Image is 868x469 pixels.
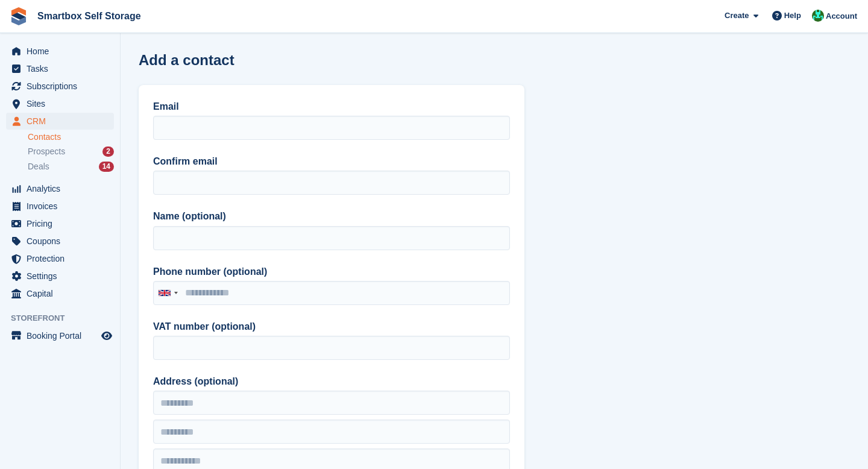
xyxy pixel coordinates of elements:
[154,282,181,304] div: United Kingdom: +44
[27,78,99,95] span: Subscriptions
[28,160,114,173] a: Deals 14
[28,146,65,157] span: Prospects
[6,268,114,285] a: menu
[153,319,510,334] label: VAT number (optional)
[102,146,114,157] div: 2
[27,215,99,232] span: Pricing
[28,131,114,143] a: Contacts
[826,10,857,22] span: Account
[812,10,824,22] img: Elinor Shepherd
[28,145,114,158] a: Prospects 2
[27,250,99,267] span: Protection
[153,209,510,224] label: Name (optional)
[27,327,99,344] span: Booking Portal
[6,60,114,77] a: menu
[784,10,801,22] span: Help
[27,180,99,197] span: Analytics
[6,180,114,197] a: menu
[6,327,114,344] a: menu
[27,95,99,112] span: Sites
[6,233,114,250] a: menu
[27,60,99,77] span: Tasks
[6,250,114,267] a: menu
[6,95,114,112] a: menu
[27,285,99,302] span: Capital
[153,154,510,169] label: Confirm email
[6,285,114,302] a: menu
[6,113,114,130] a: menu
[33,6,146,26] a: Smartbox Self Storage
[6,215,114,232] a: menu
[6,78,114,95] a: menu
[153,265,510,279] label: Phone number (optional)
[27,268,99,285] span: Settings
[27,43,99,60] span: Home
[153,374,510,389] label: Address (optional)
[27,198,99,215] span: Invoices
[11,312,120,324] span: Storefront
[10,7,28,25] img: stora-icon-8386f47178a22dfd0bd8f6a31ec36ba5ce8667c1dd55bd0f319d3a0aa187defe.svg
[6,198,114,215] a: menu
[153,99,510,114] label: Email
[28,161,49,172] span: Deals
[27,233,99,250] span: Coupons
[99,329,114,343] a: Preview store
[139,52,234,68] h1: Add a contact
[27,113,99,130] span: CRM
[99,162,114,172] div: 14
[725,10,749,22] span: Create
[6,43,114,60] a: menu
